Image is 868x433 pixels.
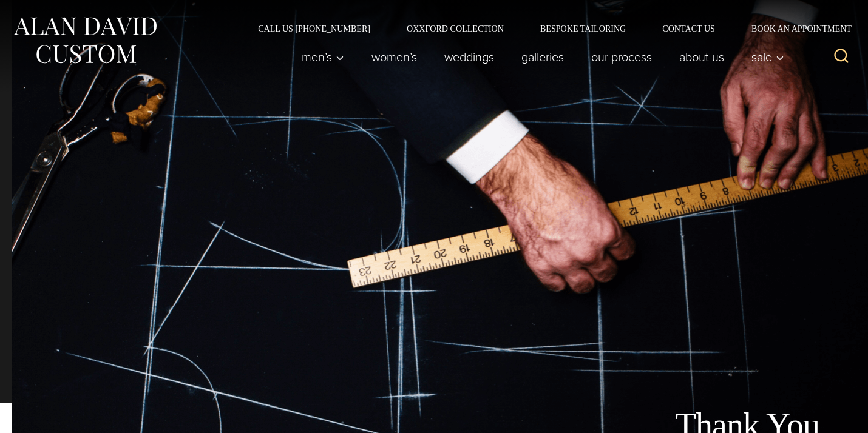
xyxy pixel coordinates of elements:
[827,42,856,72] button: View Search Form
[12,13,158,67] img: Alan David Custom
[302,51,344,63] span: Men’s
[288,45,791,69] nav: Primary Navigation
[666,45,738,69] a: About Us
[388,24,522,33] a: Oxxford Collection
[644,24,733,33] a: Contact Us
[522,24,644,33] a: Bespoke Tailoring
[751,51,784,63] span: Sale
[240,24,388,33] a: Call Us [PHONE_NUMBER]
[431,45,508,69] a: weddings
[508,45,578,69] a: Galleries
[240,24,856,33] nav: Secondary Navigation
[358,45,431,69] a: Women’s
[578,45,666,69] a: Our Process
[733,24,856,33] a: Book an Appointment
